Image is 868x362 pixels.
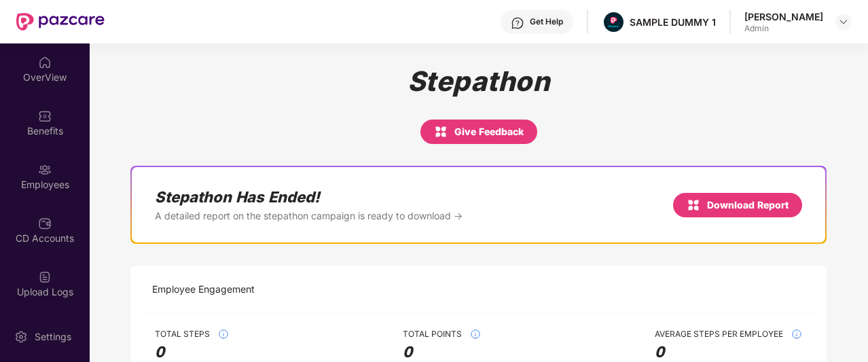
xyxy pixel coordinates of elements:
img: svg+xml;base64,PHN2ZyB3aWR0aD0iMTYiIGhlaWdodD0iMTYiIHZpZXdCb3g9IjAgMCAxNiAxNiIgZmlsbD0ibm9uZSIgeG... [687,197,700,213]
img: svg+xml;base64,PHN2ZyBpZD0iSW5mb18tXzMyeDMyIiBkYXRhLW5hbWU9IkluZm8gLSAzMngzMiIgeG1sbnM9Imh0dHA6Ly... [470,329,481,340]
strong: Stepathon Has Ended! [155,187,463,206]
strong: A detailed report on the stepathon campaign is ready to download → [155,209,463,222]
span: Average Steps Per Employee [655,329,783,340]
img: svg+xml;base64,PHN2ZyB3aWR0aD0iMTYiIGhlaWdodD0iMTYiIHZpZXdCb3g9IjAgMCAxNiAxNiIgZmlsbD0ibm9uZSIgeG... [434,124,448,140]
img: New Pazcare Logo [16,13,105,31]
img: svg+xml;base64,PHN2ZyBpZD0iQ0RfQWNjb3VudHMiIGRhdGEtbmFtZT0iQ0QgQWNjb3VudHMiIHhtbG5zPSJodHRwOi8vd3... [38,217,52,230]
img: svg+xml;base64,PHN2ZyBpZD0iSW5mb18tXzMyeDMyIiBkYXRhLW5hbWU9IkluZm8gLSAzMngzMiIgeG1sbnM9Imh0dHA6Ly... [218,329,229,340]
h2: Stepathon [408,65,550,98]
img: svg+xml;base64,PHN2ZyBpZD0iSGVscC0zMngzMiIgeG1sbnM9Imh0dHA6Ly93d3cudzMub3JnLzIwMDAvc3ZnIiB3aWR0aD... [511,16,524,30]
img: svg+xml;base64,PHN2ZyBpZD0iSW5mb18tXzMyeDMyIiBkYXRhLW5hbWU9IkluZm8gLSAzMngzMiIgeG1sbnM9Imh0dHA6Ly... [791,329,802,340]
img: svg+xml;base64,PHN2ZyBpZD0iRW1wbG95ZWVzIiB4bWxucz0iaHR0cDovL3d3dy53My5vcmcvMjAwMC9zdmciIHdpZHRoPS... [38,163,52,177]
img: svg+xml;base64,PHN2ZyBpZD0iU2V0dGluZy0yMHgyMCIgeG1sbnM9Imh0dHA6Ly93d3cudzMub3JnLzIwMDAvc3ZnIiB3aW... [14,330,28,344]
img: svg+xml;base64,PHN2ZyBpZD0iQmVuZWZpdHMiIHhtbG5zPSJodHRwOi8vd3d3LnczLm9yZy8yMDAwL3N2ZyIgd2lkdGg9Ij... [38,109,52,123]
div: Settings [31,330,75,344]
img: svg+xml;base64,PHN2ZyBpZD0iRHJvcGRvd24tMzJ4MzIiIHhtbG5zPSJodHRwOi8vd3d3LnczLm9yZy8yMDAwL3N2ZyIgd2... [838,16,849,27]
span: Employee Engagement [152,282,255,297]
span: 0 [655,343,802,362]
div: SAMPLE DUMMY 1 [630,16,716,29]
img: svg+xml;base64,PHN2ZyBpZD0iVXBsb2FkX0xvZ3MiIGRhdGEtbmFtZT0iVXBsb2FkIExvZ3MiIHhtbG5zPSJodHRwOi8vd3... [38,270,52,284]
span: Total Points [403,329,462,340]
img: svg+xml;base64,PHN2ZyBpZD0iSG9tZSIgeG1sbnM9Imh0dHA6Ly93d3cudzMub3JnLzIwMDAvc3ZnIiB3aWR0aD0iMjAiIG... [38,56,52,69]
div: Get Help [530,16,563,27]
div: Admin [744,23,823,34]
div: [PERSON_NAME] [744,10,823,23]
img: Pazcare_Alternative_logo-01-01.png [604,12,623,32]
span: 0 [403,343,481,362]
span: 0 [155,343,229,362]
span: Total Steps [155,329,210,340]
div: Give Feedback [434,124,524,140]
div: Download Report [687,197,789,213]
